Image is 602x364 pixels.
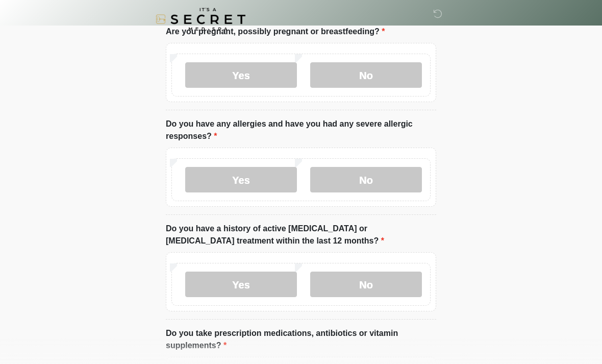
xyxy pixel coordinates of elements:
label: Do you have any allergies and have you had any severe allergic responses? [166,118,436,142]
label: No [310,167,422,192]
label: Yes [185,167,297,192]
label: Yes [185,272,297,297]
label: No [310,272,422,297]
label: Do you take prescription medications, antibiotics or vitamin supplements? [166,327,436,352]
label: Do you have a history of active [MEDICAL_DATA] or [MEDICAL_DATA] treatment within the last 12 mon... [166,223,436,247]
img: It's A Secret Med Spa Logo [156,8,245,31]
label: No [310,62,422,88]
label: Yes [185,62,297,88]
